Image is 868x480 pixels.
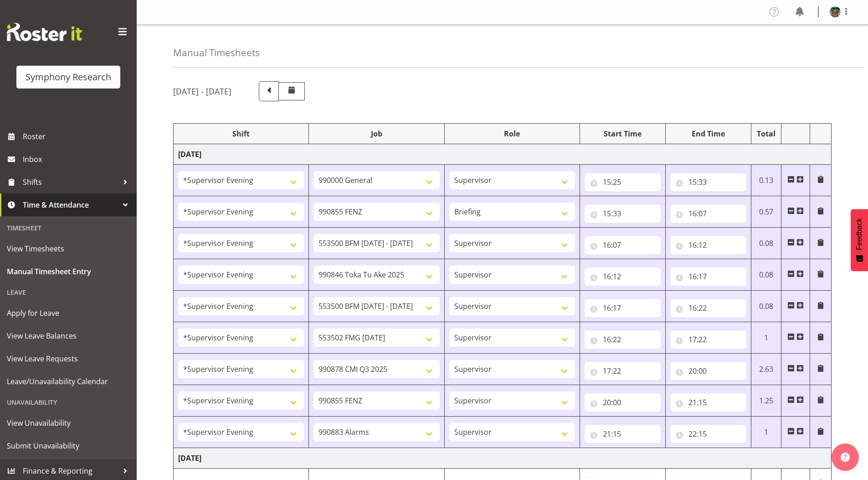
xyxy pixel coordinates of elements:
[2,370,134,393] a: Leave/Unavailability Calendar
[7,439,130,453] span: Submit Unavailability
[178,128,304,139] div: Shift
[23,464,118,478] span: Finance & Reporting
[756,128,777,139] div: Total
[2,283,134,302] div: Leave
[751,291,781,322] td: 0.08
[585,267,661,286] input: Click to select...
[26,70,111,84] div: Symphony Research
[670,128,746,139] div: End Time
[7,23,82,41] img: Rosterit website logo
[173,47,260,58] h4: Manual Timesheets
[7,306,130,320] span: Apply for Leave
[670,236,746,254] input: Click to select...
[751,228,781,259] td: 0.08
[7,329,130,343] span: View Leave Balances
[585,236,661,254] input: Click to select...
[2,324,134,347] a: View Leave Balances
[2,412,134,434] a: View Unavailability
[585,204,661,223] input: Click to select...
[585,299,661,317] input: Click to select...
[585,128,661,139] div: Start Time
[23,198,118,212] span: Time & Attendance
[841,453,850,462] img: help-xxl-2.png
[751,322,781,354] td: 1
[585,173,661,191] input: Click to select...
[855,218,863,250] span: Feedback
[751,385,781,417] td: 1.25
[7,242,130,256] span: View Timesheets
[7,352,130,365] span: View Leave Requests
[585,330,661,349] input: Click to select...
[670,330,746,349] input: Click to select...
[585,362,661,380] input: Click to select...
[670,393,746,412] input: Click to select...
[23,152,132,166] span: Inbox
[23,175,118,189] span: Shifts
[449,128,575,139] div: Role
[2,434,134,457] a: Submit Unavailability
[670,362,746,380] input: Click to select...
[585,425,661,443] input: Click to select...
[851,209,868,271] button: Feedback - Show survey
[173,86,231,96] h5: [DATE] - [DATE]
[2,302,134,324] a: Apply for Leave
[670,204,746,223] input: Click to select...
[2,219,134,237] div: Timesheet
[313,128,439,139] div: Job
[2,393,134,412] div: Unavailability
[751,259,781,291] td: 0.08
[751,417,781,448] td: 1
[7,375,130,388] span: Leave/Unavailability Calendar
[670,299,746,317] input: Click to select...
[174,144,832,165] td: [DATE]
[751,165,781,196] td: 0.13
[670,425,746,443] input: Click to select...
[2,237,134,260] a: View Timesheets
[7,416,130,430] span: View Unavailability
[751,196,781,228] td: 0.57
[2,260,134,283] a: Manual Timesheet Entry
[174,448,832,469] td: [DATE]
[670,173,746,191] input: Click to select...
[2,347,134,370] a: View Leave Requests
[7,265,130,278] span: Manual Timesheet Entry
[830,6,841,17] img: said-a-husainf550afc858a57597b0cc8f557ce64376.png
[751,354,781,385] td: 2.63
[23,130,132,143] span: Roster
[670,267,746,286] input: Click to select...
[585,393,661,412] input: Click to select...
